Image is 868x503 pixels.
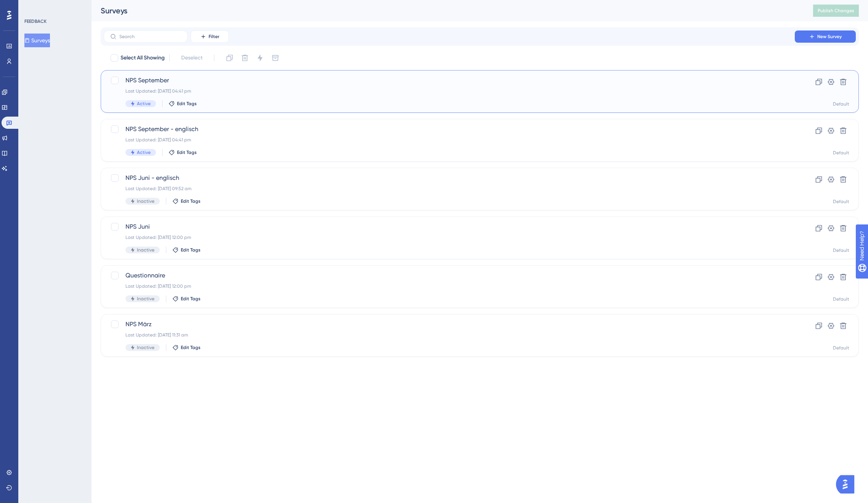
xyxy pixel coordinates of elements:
span: Questionnaire [125,271,773,280]
button: Filter [191,30,229,43]
span: Edit Tags [177,149,197,155]
span: Edit Tags [181,344,201,351]
button: Edit Tags [169,149,197,155]
div: Surveys [101,5,794,16]
input: Search [119,34,181,39]
button: Edit Tags [172,296,201,302]
div: FEEDBACK [24,18,47,24]
button: Edit Tags [172,344,201,351]
span: NPS September [125,76,773,85]
div: Last Updated: [DATE] 04:41 pm [125,137,773,143]
span: Inactive [137,296,154,302]
iframe: UserGuiding AI Assistant Launcher [836,473,859,496]
span: Publish Changes [818,8,854,14]
span: Inactive [137,344,154,351]
span: Filter [209,34,219,40]
span: NPS Juni [125,222,773,231]
button: Edit Tags [172,247,201,253]
button: Publish Changes [813,5,859,17]
span: NPS Juni - englisch [125,173,773,183]
span: Edit Tags [177,101,197,107]
button: Edit Tags [172,198,201,204]
span: Active [137,101,151,107]
span: New Survey [817,34,842,40]
span: NPS März [125,320,773,329]
div: Last Updated: [DATE] 12:00 pm [125,283,773,289]
span: NPS September - englisch [125,125,773,134]
div: Last Updated: [DATE] 12:00 pm [125,234,773,240]
button: Surveys [24,34,50,47]
span: Inactive [137,198,154,204]
div: Default [833,345,849,351]
span: Select All Showing [121,53,165,62]
span: Active [137,149,151,155]
button: Deselect [174,51,209,65]
div: Default [833,296,849,302]
span: Edit Tags [181,198,201,204]
span: Edit Tags [181,296,201,302]
div: Default [833,247,849,253]
button: Edit Tags [169,101,197,107]
div: Last Updated: [DATE] 11:31 am [125,332,773,338]
div: Default [833,101,849,107]
button: New Survey [795,30,856,43]
span: Inactive [137,247,154,253]
div: Last Updated: [DATE] 04:41 pm [125,88,773,94]
div: Default [833,150,849,156]
div: Default [833,199,849,205]
div: Last Updated: [DATE] 09:52 am [125,186,773,192]
span: Edit Tags [181,247,201,253]
span: Need Help? [18,2,48,11]
span: Deselect [181,53,203,62]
